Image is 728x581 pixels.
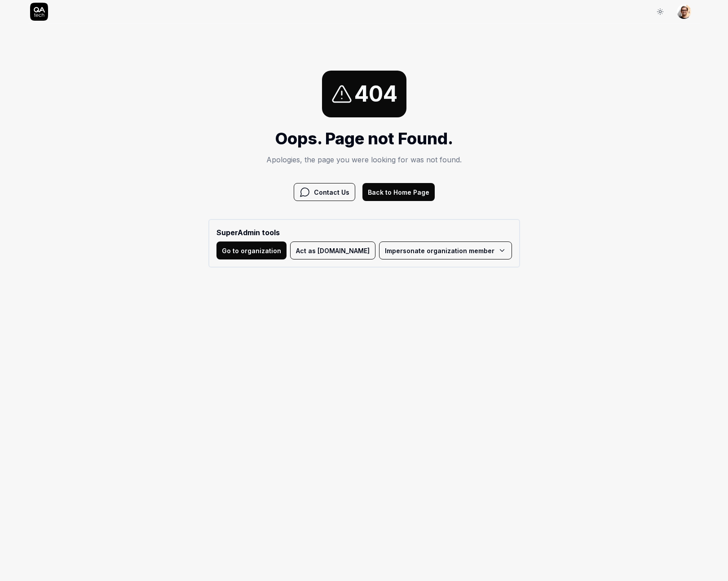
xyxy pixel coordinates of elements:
[216,227,512,238] b: SuperAdmin tools
[208,154,520,165] p: Apologies, the page you were looking for was not found.
[294,183,355,201] button: Contact Us
[362,183,435,201] button: Back to Home Page
[677,4,691,19] img: 704fe57e-bae9-4a0d-8bcb-c4203d9f0bb2.jpeg
[216,241,287,259] button: Go to organization
[208,126,520,151] h1: Oops. Page not Found.
[354,78,397,110] span: 404
[379,241,512,259] button: Impersonate organization member
[290,241,375,259] button: Act as [DOMAIN_NAME]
